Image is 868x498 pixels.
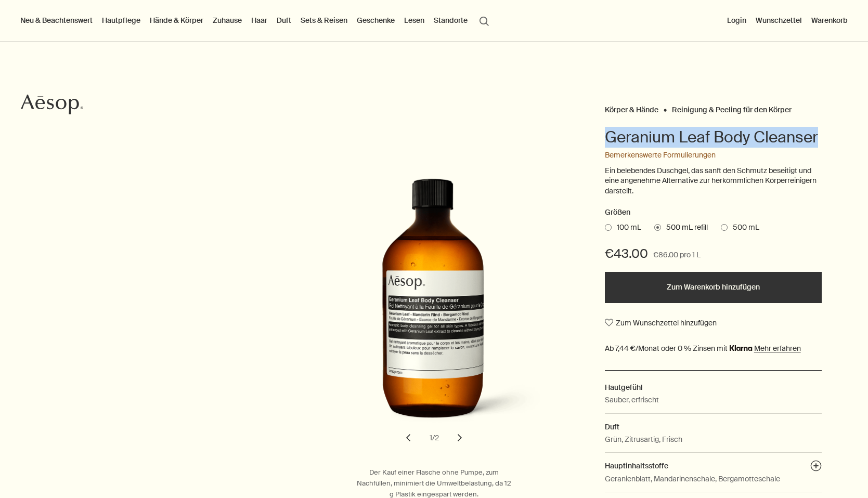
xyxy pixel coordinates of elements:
[322,153,551,436] img: Back of Geranium Leaf Body Cleanser 500 mL refill in amber bottle with screwcap
[605,206,822,219] h2: Größen
[402,14,426,27] a: Lesen
[605,461,668,470] span: Hauptinhaltsstoffe
[249,14,269,27] a: Haar
[299,14,349,27] a: Sets & Reisen
[810,460,822,475] button: Hauptinhaltsstoffe
[211,14,244,27] a: Zuhause
[100,14,142,27] a: Hautpflege
[754,14,804,27] a: Wunschzettel
[605,166,822,196] p: Ein belebendes Duschgel, das sanft den Schmutz beseitigt und eine angenehme Alternative zur herkö...
[289,153,578,449] div: Geranium Leaf Body Cleanser
[605,394,659,405] p: Sauber, erfrischt
[355,14,397,27] a: Geschenke
[21,94,83,115] svg: Aesop
[432,14,470,27] button: Standorte
[605,434,682,445] p: Grün, Zitrusartig, Frisch
[809,14,850,27] button: Warenkorb
[605,272,822,303] button: Zum Warenkorb hinzufügen - €43.00
[475,10,494,30] button: Menüpunkt "Suche" öffnen
[653,249,701,261] span: €86.00 pro 1 L
[605,382,822,393] h2: Hautgefühl
[605,313,717,332] button: Zum Wunschzettel hinzufügen
[672,105,792,110] a: Reinigung & Peeling für den Körper
[605,473,780,484] p: Geranienblatt, Mandarinenschale, Bergamotteschale
[18,14,95,27] button: Neu & Beachtenswert
[605,421,822,433] h2: Duft
[728,222,759,233] span: 500 mL
[612,222,641,233] span: 100 mL
[448,426,471,449] button: next slide
[148,14,205,27] a: Hände & Körper
[605,245,648,262] span: €43.00
[275,14,293,27] a: Duft
[605,105,658,110] a: Körper & Hände
[661,222,708,233] span: 500 mL refill
[725,14,748,27] button: Login
[18,91,86,120] a: Aesop
[397,426,420,449] button: previous slide
[605,127,822,148] h1: Geranium Leaf Body Cleanser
